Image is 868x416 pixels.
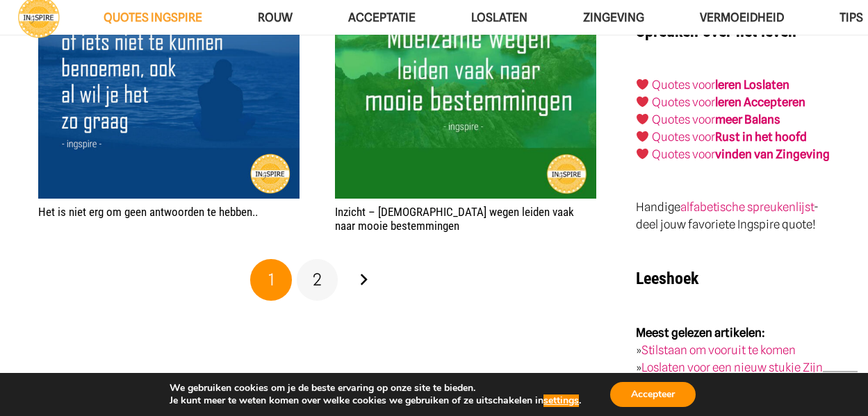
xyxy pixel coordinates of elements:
[652,95,715,109] a: Quotes voor
[38,205,258,219] a: Het is niet erg om geen antwoorden te hebben..
[637,131,648,142] img: ❤
[636,324,830,394] p: » » »
[641,360,823,374] a: Loslaten voor een nieuw stukje Zijn
[313,269,322,290] span: 2
[652,130,807,144] a: Quotes voorRust in het hoofd
[840,10,863,24] span: TIPS
[543,394,579,407] button: settings
[637,148,648,160] img: ❤
[471,10,527,24] span: Loslaten
[258,10,293,24] span: ROUW
[652,147,830,161] a: Quotes voorvinden van Zingeving
[268,269,275,290] span: 1
[170,394,581,407] p: Je kunt meer te weten komen over welke cookies we gebruiken of ze uitschakelen in .
[636,326,765,340] strong: Meest gelezen artikelen:
[700,10,784,24] span: VERMOEIDHEID
[104,10,202,24] span: QUOTES INGSPIRE
[637,78,648,90] img: ❤
[715,95,805,109] a: leren Accepteren
[715,147,830,161] strong: vinden van Zingeving
[636,199,830,233] p: Handige - deel jouw favoriete Ingspire quote!
[715,78,789,92] a: leren Loslaten
[250,259,292,301] span: Pagina 1
[297,259,338,301] a: Pagina 2
[583,10,644,24] span: Zingeving
[823,371,858,406] a: Terug naar top
[348,10,416,24] span: Acceptatie
[335,205,574,233] a: Inzicht – [DEMOGRAPHIC_DATA] wegen leiden vaak naar mooie bestemmingen
[715,130,807,144] strong: Rust in het hoofd
[610,382,696,407] button: Accepteer
[637,96,648,108] img: ❤
[637,113,648,125] img: ❤
[652,78,715,92] a: Quotes voor
[680,200,814,214] a: alfabetische spreukenlijst
[636,22,796,41] strong: Spreuken over het leven
[715,113,780,126] strong: meer Balans
[652,113,780,126] a: Quotes voormeer Balans
[636,269,698,288] strong: Leeshoek
[641,343,796,357] a: Stilstaan om vooruit te komen
[170,382,581,394] p: We gebruiken cookies om je de beste ervaring op onze site te bieden.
